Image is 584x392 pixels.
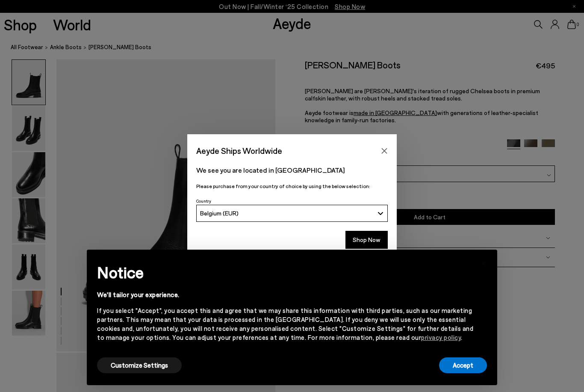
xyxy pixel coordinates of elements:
[378,144,391,157] button: Close
[345,231,388,249] button: Shop Now
[200,209,239,217] span: Belgium (EUR)
[196,182,388,190] p: Please purchase from your country of choice by using the below selection:
[481,256,487,268] span: ×
[97,290,473,299] div: We'll tailor your experience.
[473,252,494,273] button: Close this notice
[421,333,461,341] a: privacy policy
[97,261,473,283] h2: Notice
[196,198,211,203] span: Country
[196,165,388,175] p: We see you are located in [GEOGRAPHIC_DATA]
[97,306,473,342] div: If you select "Accept", you accept this and agree that we may share this information with third p...
[97,357,182,373] button: Customize Settings
[196,143,282,158] span: Aeyde Ships Worldwide
[439,357,487,373] button: Accept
